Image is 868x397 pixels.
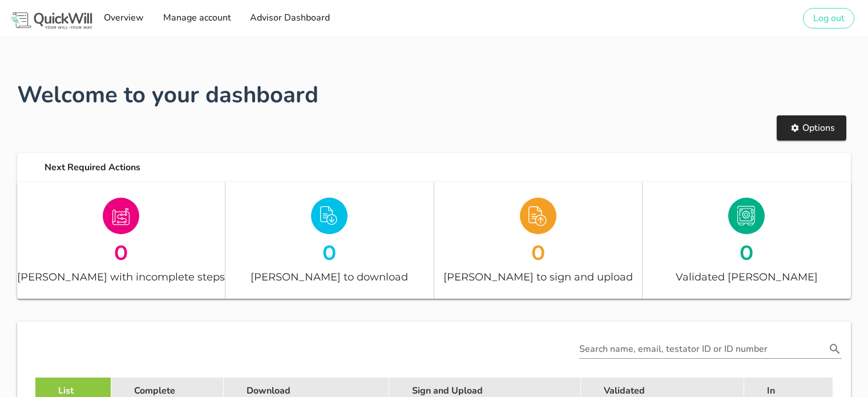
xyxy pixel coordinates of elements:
span: Advisor Dashboard [249,11,330,24]
div: [PERSON_NAME] to download [225,268,433,285]
div: Next Required Actions [35,153,851,182]
a: Overview [100,7,147,30]
div: [PERSON_NAME] with incomplete steps [17,268,225,285]
div: 0 [225,242,433,262]
button: Search name, email, testator ID or ID number appended action [825,342,845,356]
button: Log out [803,8,854,29]
div: [PERSON_NAME] to sign and upload [434,268,642,285]
span: Log out [813,12,845,25]
span: Overview [103,11,144,24]
a: Advisor Dashboard [246,7,333,30]
img: Logo [9,10,94,30]
div: Validated [PERSON_NAME] [643,268,851,285]
span: Options [788,122,835,134]
span: Manage account [162,11,231,24]
h1: Welcome to your dashboard [17,78,851,112]
div: 0 [434,242,642,262]
button: Options [777,115,846,141]
a: Manage account [159,7,234,30]
div: 0 [17,242,225,262]
div: 0 [643,242,851,262]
